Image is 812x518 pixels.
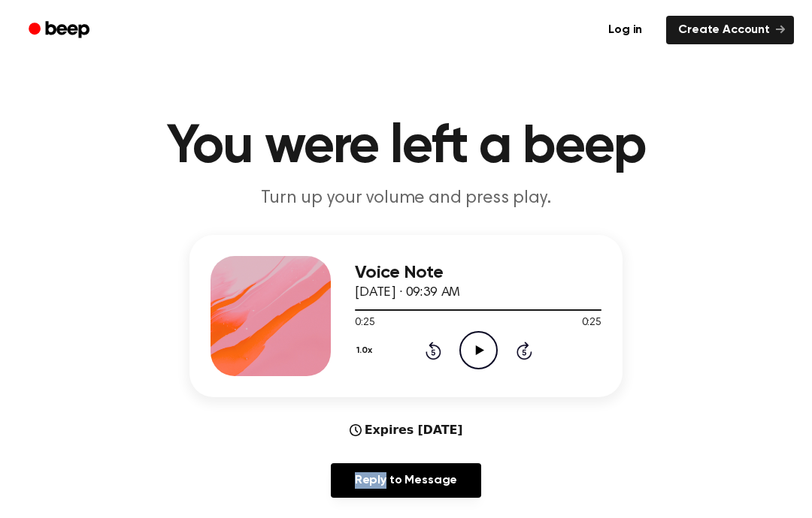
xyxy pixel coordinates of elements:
[355,263,601,283] h3: Voice Note
[350,421,463,439] div: Expires [DATE]
[582,315,601,331] span: 0:25
[21,120,791,174] h1: You were left a beep
[593,13,657,47] a: Log in
[117,186,695,211] p: Turn up your volume and press play.
[355,338,377,363] button: 1.0x
[666,16,794,44] a: Create Account
[355,286,460,300] span: [DATE] · 09:39 AM
[355,315,374,331] span: 0:25
[18,16,103,45] a: Beep
[331,463,481,498] a: Reply to Message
